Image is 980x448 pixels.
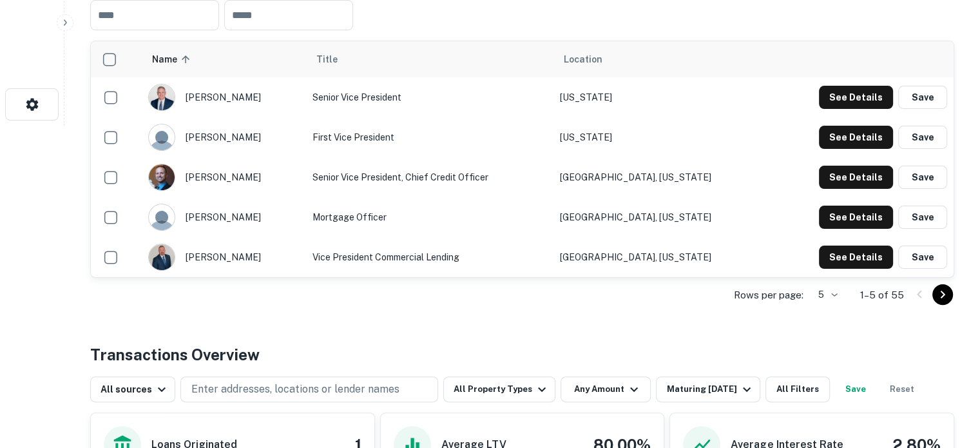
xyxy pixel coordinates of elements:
[142,41,306,77] th: Name
[916,345,980,407] iframe: Chat Widget
[881,376,923,402] button: Reset
[564,52,602,67] span: Location
[90,343,260,366] h4: Transactions Overview
[553,237,769,277] td: [GEOGRAPHIC_DATA], [US_STATE]
[306,77,553,117] td: Senior Vice President
[191,382,399,397] p: Enter addresses, locations or lender names
[306,237,553,277] td: Vice President Commercial Lending
[306,197,553,237] td: Mortgage Officer
[553,41,769,77] th: Location
[666,382,754,397] div: Maturing [DATE]
[898,206,947,229] button: Save
[149,164,175,190] img: 1516898403736
[148,244,300,271] div: [PERSON_NAME]
[306,157,553,197] td: Senior Vice President, Chief Credit Officer
[149,204,175,230] img: 9c8pery4andzj6ohjkjp54ma2
[101,382,169,397] div: All sources
[149,124,175,150] img: 9c8pery4andzj6ohjkjp54ma2
[152,52,194,67] span: Name
[819,206,893,229] button: See Details
[148,84,300,111] div: [PERSON_NAME]
[90,376,175,402] button: All sources
[561,376,651,402] button: Any Amount
[835,376,876,402] button: Save your search to get updates of matches that match your search criteria.
[91,41,954,277] div: scrollable content
[443,376,555,402] button: All Property Types
[734,287,803,303] p: Rows per page:
[819,86,893,109] button: See Details
[898,126,947,149] button: Save
[898,246,947,269] button: Save
[819,246,893,269] button: See Details
[553,77,769,117] td: [US_STATE]
[809,286,840,304] div: 5
[819,126,893,149] button: See Details
[898,86,947,109] button: Save
[656,376,760,402] button: Maturing [DATE]
[180,376,438,402] button: Enter addresses, locations or lender names
[306,117,553,157] td: First Vice President
[149,84,175,110] img: 1676662346855
[553,117,769,157] td: [US_STATE]
[148,124,300,151] div: [PERSON_NAME]
[765,376,830,402] button: All Filters
[553,157,769,197] td: [GEOGRAPHIC_DATA], [US_STATE]
[306,41,553,77] th: Title
[898,166,947,189] button: Save
[860,287,904,303] p: 1–5 of 55
[819,166,893,189] button: See Details
[148,164,300,191] div: [PERSON_NAME]
[316,52,354,67] span: Title
[553,197,769,237] td: [GEOGRAPHIC_DATA], [US_STATE]
[149,244,175,270] img: 1744047386029
[148,204,300,231] div: [PERSON_NAME]
[932,284,953,305] button: Go to next page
